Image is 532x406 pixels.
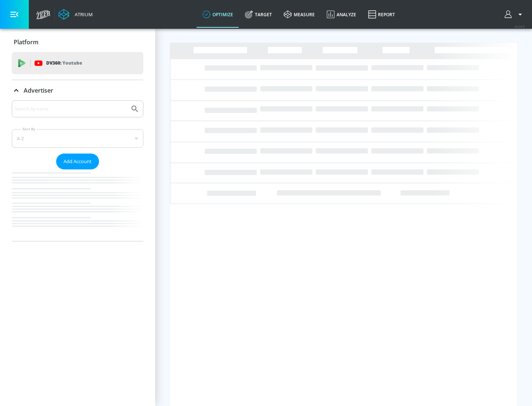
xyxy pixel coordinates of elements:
[12,80,143,101] div: Advertiser
[12,52,143,74] div: DV360: Youtube
[15,104,127,114] input: Search by name
[62,59,82,67] p: Youtube
[12,169,143,241] nav: list of Advertiser
[24,86,53,94] p: Advertiser
[12,129,143,148] div: A-Z
[321,1,362,28] a: Analyze
[64,157,92,166] span: Add Account
[12,32,143,52] div: Platform
[239,1,278,28] a: Target
[21,127,37,131] label: Sort By
[14,38,38,46] p: Platform
[278,1,321,28] a: measure
[58,9,93,20] a: Atrium
[46,59,82,67] p: DV360:
[362,1,401,28] a: Report
[12,100,143,241] div: Advertiser
[197,1,239,28] a: optimize
[514,24,525,28] span: v 4.24.0
[72,11,93,18] div: Atrium
[56,154,99,169] button: Add Account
